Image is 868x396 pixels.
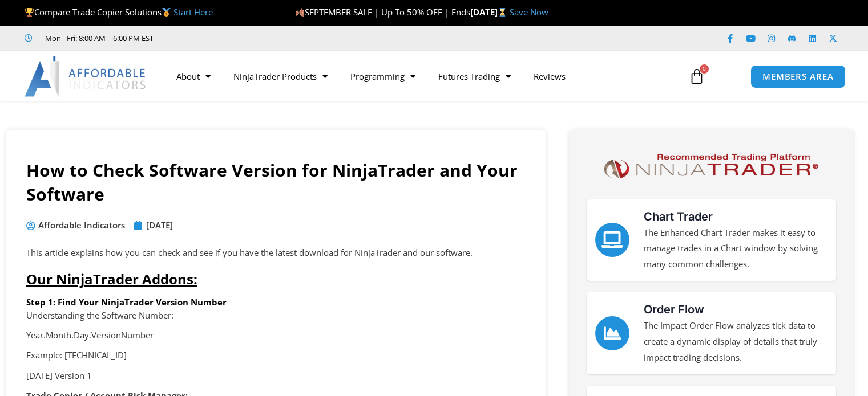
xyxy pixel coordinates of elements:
[26,270,197,288] span: Our NinjaTrader Addons:
[26,348,526,364] p: Example: [TECHNICAL_ID]
[26,368,526,384] p: [DATE] Version 1
[427,63,522,89] a: Futures Trading
[25,8,34,17] img: 🏆
[644,303,704,316] a: Order Flow
[644,210,713,223] a: Chart Trader
[173,6,213,18] a: Start Here
[644,225,827,273] p: The Enhanced Chart Trader makes it easy to manage trades in a Chart window by solving many common...
[25,56,147,97] img: LogoAI | Affordable Indicators – NinjaTrader
[222,63,339,89] a: NinjaTrader Products
[750,65,846,88] a: MEMBERS AREA
[470,6,510,18] strong: [DATE]
[700,64,709,74] span: 0
[26,328,526,344] p: Year.Month.Day.VersionNumber
[146,219,173,231] time: [DATE]
[26,308,526,324] p: Understanding the Software Number:
[595,223,629,257] a: Chart Trader
[339,63,427,89] a: Programming
[498,8,507,17] img: ⌛
[35,218,125,234] span: Affordable Indicators
[26,158,526,206] h1: How to Check Software Version for NinjaTrader and Your Software
[295,6,470,18] span: SEPTEMBER SALE | Up To 50% OFF | Ends
[26,245,526,261] p: This article explains how you can check and see if you have the latest download for NinjaTrader a...
[762,72,834,81] span: MEMBERS AREA
[42,31,154,45] span: Mon - Fri: 8:00 AM – 6:00 PM EST
[599,150,823,182] img: NinjaTrader Logo | Affordable Indicators – NinjaTrader
[165,63,222,89] a: About
[510,6,548,18] a: Save Now
[169,32,341,44] iframe: Customer reviews powered by Trustpilot
[672,60,722,93] a: 0
[26,297,526,308] h6: Step 1: Find Your NinjaTrader Version Number
[25,6,213,18] span: Compare Trade Copier Solutions
[296,8,304,17] img: 🍂
[165,63,677,89] nav: Menu
[162,8,171,17] img: 🥇
[644,318,827,366] p: The Impact Order Flow analyzes tick data to create a dynamic display of details that truly impact...
[595,316,629,350] a: Order Flow
[522,63,577,89] a: Reviews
